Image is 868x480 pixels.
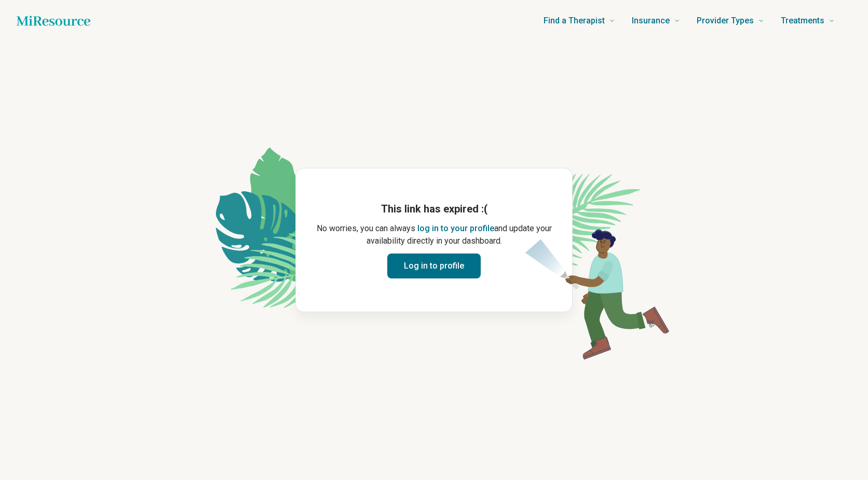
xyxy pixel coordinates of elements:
button: log in to your profile [417,222,494,235]
span: Treatments [781,14,824,28]
h1: This link has expired :( [313,202,555,216]
p: No worries, you can always and update your availability directly in your dashboard. [313,222,555,247]
a: Home page [17,10,90,31]
span: Provider Types [697,14,754,28]
span: Insurance [632,14,670,28]
button: Log in to profile [387,254,481,278]
span: Find a Therapist [544,14,605,28]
